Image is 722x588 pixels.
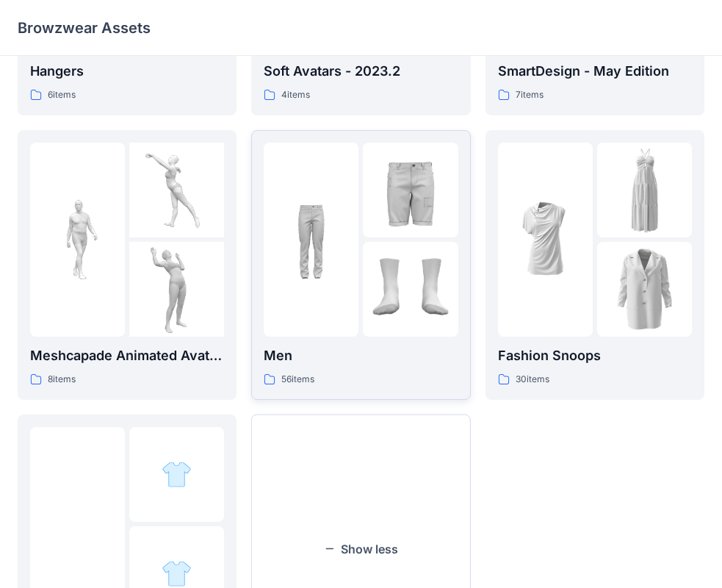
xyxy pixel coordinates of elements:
[516,372,549,387] p: 30 items
[498,192,593,287] img: folder 1
[363,242,458,337] img: folder 3
[30,192,125,287] img: folder 1
[498,345,692,366] p: Fashion Snoops
[516,87,544,103] p: 7 items
[48,87,76,103] p: 6 items
[281,87,310,103] p: 4 items
[597,242,692,337] img: folder 3
[281,372,314,387] p: 56 items
[30,345,224,366] p: Meshcapade Animated Avatars
[363,143,458,237] img: folder 2
[264,345,458,366] p: Men
[264,192,358,287] img: folder 1
[251,130,470,400] a: folder 1folder 2folder 3Men56items
[30,61,224,82] p: Hangers
[129,242,224,337] img: folder 3
[498,61,692,82] p: SmartDesign - May Edition
[597,143,692,237] img: folder 2
[264,61,458,82] p: Soft Avatars - 2023.2
[18,18,151,38] p: Browzwear Assets
[162,459,192,490] img: folder 2
[485,130,704,400] a: folder 1folder 2folder 3Fashion Snoops30items
[18,130,237,400] a: folder 1folder 2folder 3Meshcapade Animated Avatars8items
[30,476,125,571] img: folder 1
[129,143,224,237] img: folder 2
[48,372,76,387] p: 8 items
